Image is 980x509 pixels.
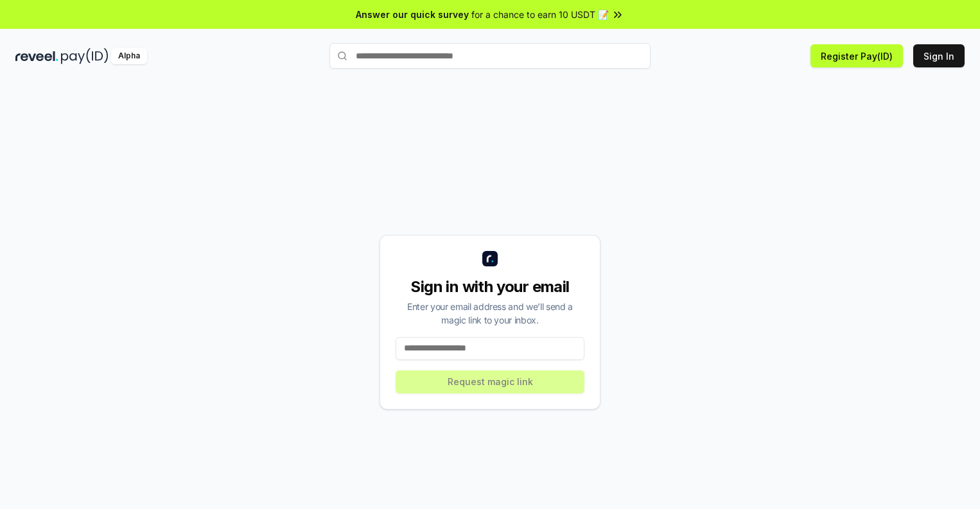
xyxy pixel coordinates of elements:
span: Answer our quick survey [356,8,469,21]
img: pay_id [61,48,109,64]
button: Sign In [913,44,965,67]
button: Register Pay(ID) [810,44,903,67]
div: Enter your email address and we’ll send a magic link to your inbox. [396,300,584,327]
div: Sign in with your email [396,277,584,297]
img: reveel_dark [15,48,58,64]
img: logo_small [482,251,498,266]
div: Alpha [111,48,147,64]
span: for a chance to earn 10 USDT 📝 [471,8,609,21]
